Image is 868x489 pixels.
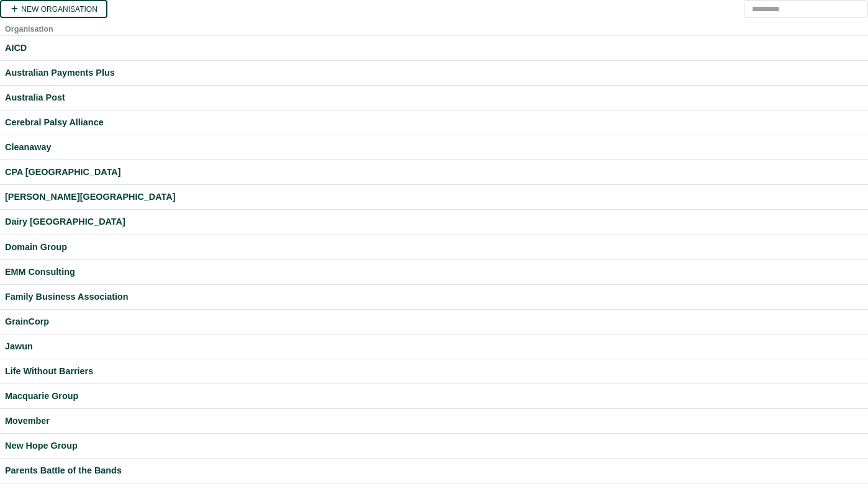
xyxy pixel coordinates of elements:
[5,389,863,403] a: Macquarie Group
[5,66,863,80] a: Australian Payments Plus
[5,265,863,279] a: EMM Consulting
[5,91,863,105] a: Australia Post
[5,290,863,304] a: Family Business Association
[5,41,863,55] a: AICD
[5,339,863,354] a: Jawun
[5,315,863,329] a: GrainCorp
[5,215,863,229] a: Dairy [GEOGRAPHIC_DATA]
[5,115,863,130] a: Cerebral Palsy Alliance
[5,464,863,478] a: Parents Battle of the Bands
[5,414,863,428] a: Movember
[5,240,863,254] a: Domain Group
[5,190,863,204] a: [PERSON_NAME][GEOGRAPHIC_DATA]
[5,165,863,179] a: CPA [GEOGRAPHIC_DATA]
[5,140,863,155] a: Cleanaway
[5,364,863,379] a: Life Without Barriers
[5,439,863,453] a: New Hope Group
